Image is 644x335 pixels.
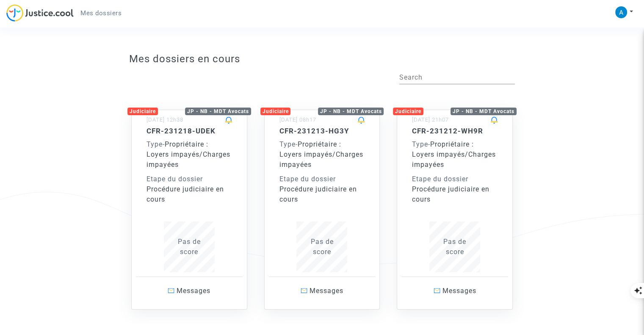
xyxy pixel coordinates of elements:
[279,140,296,148] span: Type
[279,127,365,135] h5: CFR-231213-HG3Y
[442,287,476,295] span: Messages
[279,174,365,184] div: Etape du dossier
[412,140,430,148] span: -
[451,108,517,115] div: JP - NB - MDT Avocats
[146,140,163,148] span: Type
[279,184,365,205] div: Procédure judiciaire en cours
[146,184,232,205] div: Procédure judiciaire en cours
[412,116,449,123] small: [DATE] 21h07
[310,287,343,295] span: Messages
[136,277,243,305] a: Messages
[256,93,389,310] a: JudiciaireJP - NB - MDT Avocats[DATE] 08h17CFR-231213-HG3YType-Propriétaire : Loyers impayés/Char...
[279,140,298,148] span: -
[146,174,232,184] div: Etape du dossier
[146,140,165,148] span: -
[80,9,122,17] span: Mes dossiers
[318,108,384,115] div: JP - NB - MDT Avocats
[393,108,423,115] div: Judiciaire
[443,238,466,256] span: Pas de score
[146,140,230,169] span: Propriétaire : Loyers impayés/Charges impayées
[412,174,498,184] div: Etape du dossier
[269,277,376,305] a: Messages
[129,53,515,65] h3: Mes dossiers en cours
[279,140,363,169] span: Propriétaire : Loyers impayés/Charges impayées
[146,116,183,123] small: [DATE] 12h38
[260,108,291,115] div: Judiciaire
[127,108,158,115] div: Judiciaire
[146,127,232,135] h5: CFR-231218-UDEK
[412,127,498,135] h5: CFR-231212-WH9R
[388,93,521,310] a: JudiciaireJP - NB - MDT Avocats[DATE] 21h07CFR-231212-WH9RType-Propriétaire : Loyers impayés/Char...
[412,140,428,148] span: Type
[74,7,128,19] a: Mes dossiers
[123,93,256,310] a: JudiciaireJP - NB - MDT Avocats[DATE] 12h38CFR-231218-UDEKType-Propriétaire : Loyers impayés/Char...
[401,277,508,305] a: Messages
[177,287,210,295] span: Messages
[279,116,316,123] small: [DATE] 08h17
[412,140,496,169] span: Propriétaire : Loyers impayés/Charges impayées
[178,238,201,256] span: Pas de score
[412,184,498,205] div: Procédure judiciaire en cours
[185,108,251,115] div: JP - NB - MDT Avocats
[615,6,627,18] img: ACg8ocIoZ00CUmeCx3taY-emhX-7ivfJKFIoO59mzn_3V_QI=s96-c
[6,4,74,22] img: jc-logo.svg
[310,238,333,256] span: Pas de score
